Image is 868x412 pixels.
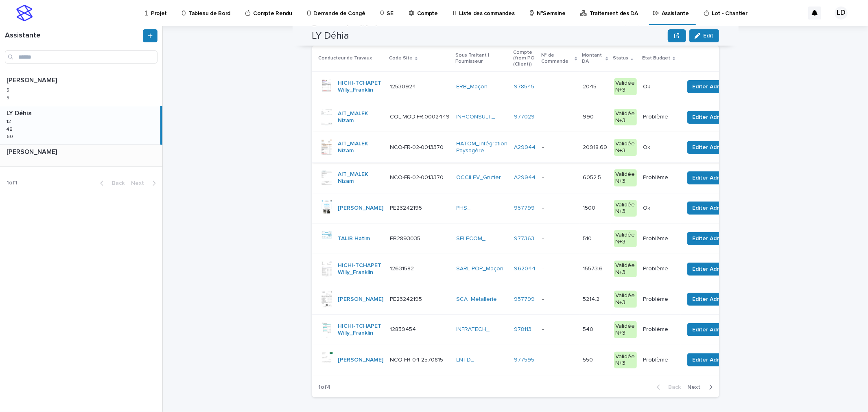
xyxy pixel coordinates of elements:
[514,296,535,303] a: 957799
[687,263,732,276] button: Editer Admini
[514,265,536,272] a: 962044
[457,265,504,272] a: SARL POP_Maçon
[514,326,532,333] a: 978113
[643,234,670,242] p: Problème
[643,54,671,63] p: Etat Budget
[684,384,719,391] button: Next
[693,234,727,243] span: Editer Admini
[542,173,546,181] p: -
[614,291,637,308] div: Validée N+3
[614,78,637,95] div: Validée N+3
[664,384,681,390] span: Back
[693,295,727,303] span: Editer Admini
[457,114,495,121] a: INHCONSULT_
[389,54,413,63] p: Code Site
[7,108,33,117] p: LY Déhia
[457,296,497,303] a: SCA_Métallerie
[689,29,719,42] button: Edit
[693,83,727,91] span: Editer Admini
[583,142,609,151] p: 20918.69
[390,203,424,212] p: PE23242195
[390,142,446,151] p: NCO-FR-02-0013370
[456,51,509,66] p: Sous Traitant | Fournisseur
[542,234,546,242] p: -
[94,180,128,187] button: Back
[338,262,384,276] a: HICHI-TCHAPET Willy_Franklin
[643,355,670,364] p: Problème
[312,102,824,132] tr: AIT_MALEK Nizam COL.MOD.FR.0002449COL.MOD.FR.0002449 INHCONSULT_ 977029 -- 990990 Validée N+3Prob...
[514,205,535,212] a: 957799
[614,109,637,126] div: Validée N+3
[687,202,732,215] button: Editer Admini
[7,75,59,84] p: [PERSON_NAME]
[542,142,546,151] p: -
[312,132,824,163] tr: AIT_MALEK Nizam NCO-FR-02-0013370NCO-FR-02-0013370 HATOM_Intégration Paysagère A29944 -- 20918.69...
[7,125,14,132] p: 48
[5,50,157,64] div: Search
[693,326,727,334] span: Editer Admini
[514,83,535,90] a: 978545
[7,86,11,93] p: 5
[614,169,637,186] div: Validée N+3
[312,30,350,42] h2: LY Déhia
[514,174,536,181] a: A29944
[643,82,652,90] p: Ok
[319,54,372,63] p: Conducteur de Travaux
[688,384,706,390] span: Next
[312,162,824,193] tr: AIT_MALEK Nizam NCO-FR-02-0013370NCO-FR-02-0013370 OCCILEV_Grutier A29944 -- 6052.56052.5 Validée...
[693,143,727,151] span: Editer Admini
[614,200,637,217] div: Validée N+3
[338,110,384,124] a: AIT_MALEK Nizam
[583,355,595,364] p: 550
[7,132,15,140] p: 60
[514,48,537,69] p: Compte (from PO (Client))
[583,264,605,272] p: 15573.6
[542,203,546,212] p: -
[390,355,445,364] p: NCO-FR-04-2570815
[7,117,13,125] p: 12
[687,353,732,366] button: Editer Admini
[643,173,670,181] p: Problème
[693,356,727,364] span: Editer Admini
[582,51,604,66] p: Montant DA
[457,140,508,154] a: HATOM_Intégration Paysagère
[457,235,486,242] a: SELECOM_
[583,173,603,181] p: 6052.5
[583,112,596,121] p: 990
[457,174,501,181] a: OCCILEV_Grutier
[687,232,732,245] button: Editer Admini
[643,324,670,333] p: Problème
[312,314,824,345] tr: HICHI-TCHAPET Willy_Franklin 1285945412859454 INFRATECH_ 978113 -- 540540 Validée N+3ProblèmeProb...
[704,33,714,39] span: Edit
[614,139,637,156] div: Validée N+3
[457,326,490,333] a: INFRATECH_
[614,321,637,338] div: Validée N+3
[457,205,471,212] a: PHS_
[643,203,652,212] p: Ok
[687,323,732,336] button: Editer Admini
[338,171,384,185] a: AIT_MALEK Nizam
[643,264,670,272] p: Problème
[16,5,33,21] img: stacker-logo-s-only.png
[614,230,637,247] div: Validée N+3
[687,141,732,154] button: Editer Admini
[643,112,670,121] p: Problème
[687,111,732,124] button: Editer Admini
[338,140,384,154] a: AIT_MALEK Nizam
[312,377,337,397] p: 1 of 4
[390,112,452,121] p: COL.MOD.FR.0002449
[457,357,474,364] a: LNTD_
[5,31,141,40] h1: Assistante
[107,180,125,186] span: Back
[583,324,595,333] p: 540
[390,264,416,272] p: 12631582
[312,72,824,102] tr: HICHI-TCHAPET Willy_Franklin 1253092412530924 ERB_Maçon 978545 -- 20452045 Validée N+3OkOk Editer...
[693,113,727,121] span: Editer Admini
[338,296,384,303] a: [PERSON_NAME]
[583,203,597,212] p: 1500
[542,294,546,303] p: -
[643,294,670,303] p: Problème
[693,174,727,182] span: Editer Admini
[542,264,546,272] p: -
[390,294,424,303] p: PE23242195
